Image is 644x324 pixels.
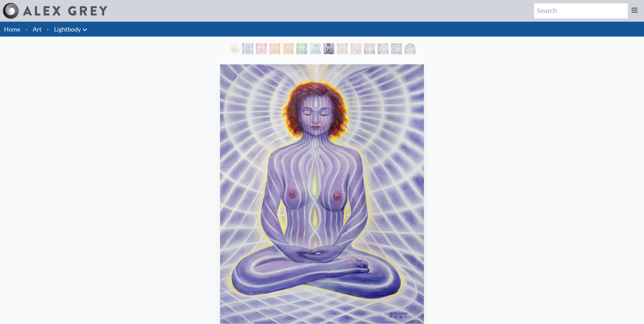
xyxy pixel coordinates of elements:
[269,43,280,54] div: [PERSON_NAME] 2
[296,43,307,54] div: [PERSON_NAME] 4
[351,43,361,54] div: Newborn
[324,43,334,54] div: [PERSON_NAME] 6
[310,43,321,54] div: [PERSON_NAME] 5
[229,43,240,54] div: Alexza
[54,24,81,34] a: Lightbody
[256,43,267,54] div: [PERSON_NAME] 1
[534,3,628,18] input: Search
[4,25,20,33] a: Home
[364,43,375,54] div: Lightweaver
[405,43,415,54] div: Body/Mind as a Vibratory Field of Energy
[378,43,388,54] div: Painting
[44,22,51,37] li: ·
[283,43,294,54] div: [PERSON_NAME] 3
[220,64,424,324] img: Lightbody-6-2021-Alex-Grey-watermarked.jpg
[33,24,42,34] a: Art
[337,43,348,54] div: [PERSON_NAME] 7
[242,43,253,54] div: Human Energy Field
[391,43,402,54] div: Lightworker
[23,22,30,37] li: ·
